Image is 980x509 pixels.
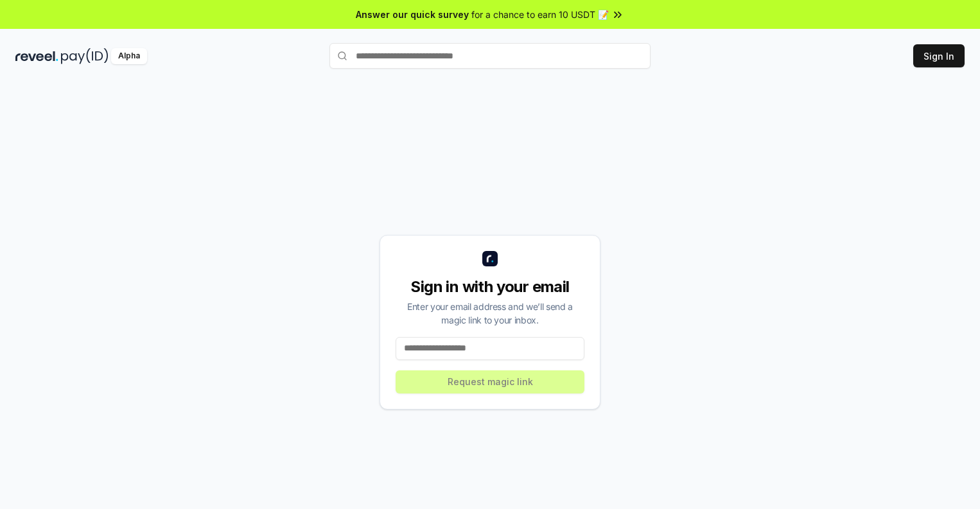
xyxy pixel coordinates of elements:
[61,48,109,64] img: pay_id
[356,8,469,21] span: Answer our quick survey
[396,277,584,297] div: Sign in with your email
[913,44,965,67] button: Sign In
[15,48,58,64] img: reveel_dark
[396,300,584,327] div: Enter your email address and we’ll send a magic link to your inbox.
[482,251,498,266] img: logo_small
[471,8,609,21] span: for a chance to earn 10 USDT 📝
[111,48,147,64] div: Alpha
